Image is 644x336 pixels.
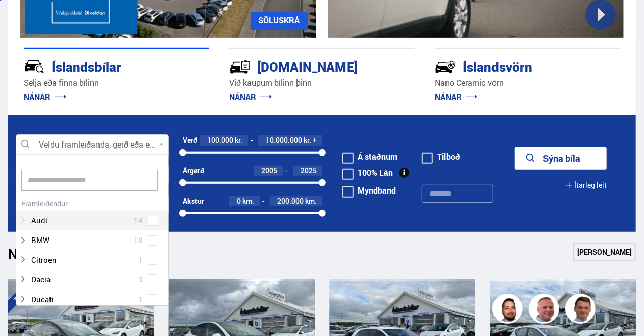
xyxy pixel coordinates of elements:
label: Á staðnum [342,153,398,161]
div: Íslandsbílar [24,57,173,75]
span: 14 [134,213,143,228]
span: 1 [138,292,143,307]
img: siFngHWaQ9KaOqBr.png [530,295,561,325]
button: Open LiveChat chat widget [8,4,38,34]
div: Akstur [183,197,204,205]
label: Myndband [342,186,397,195]
a: NÁNAR [435,91,478,103]
span: km. [243,197,255,205]
img: -Svtn6bYgwAsiwNX.svg [435,56,456,77]
a: NÁNAR [24,91,67,103]
span: 0 [237,196,241,206]
img: JRvxyua_JYH6wB4c.svg [24,56,45,77]
div: [DOMAIN_NAME] [229,57,379,75]
button: Ítarleg leit [566,174,607,197]
p: Selja eða finna bílinn [24,77,209,89]
span: km. [306,197,317,205]
img: tr5P-W3DuiFaO7aO.svg [229,56,251,77]
a: NÁNAR [229,91,272,103]
label: 100% Lán [342,169,393,177]
span: 100.000 [208,135,234,145]
p: Við kaupum bílinn þinn [229,77,415,89]
label: Tilboð [422,153,460,161]
div: Árgerð [183,167,204,175]
span: + [313,136,317,145]
div: Verð [183,136,197,145]
div: Íslandsvörn [435,57,584,75]
p: Nano Ceramic vörn [435,77,620,89]
a: [PERSON_NAME] [573,243,636,261]
span: 2025 [301,166,317,175]
a: SÖLUSKRÁ [251,12,308,30]
span: 18 [134,233,143,248]
span: 10.000.000 [266,135,303,145]
span: 200.000 [278,196,304,206]
button: Sýna bíla [515,147,607,170]
span: 3 [138,272,143,287]
span: 2005 [262,166,278,175]
img: nhp88E3Fdnt1Opn2.png [494,295,524,325]
span: 1 [138,253,143,267]
img: FbJEzSuNWCJXmdc-.webp [567,295,597,325]
span: kr. [235,136,243,145]
span: kr. [304,136,312,145]
h1: Nýtt á skrá [8,246,89,267]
